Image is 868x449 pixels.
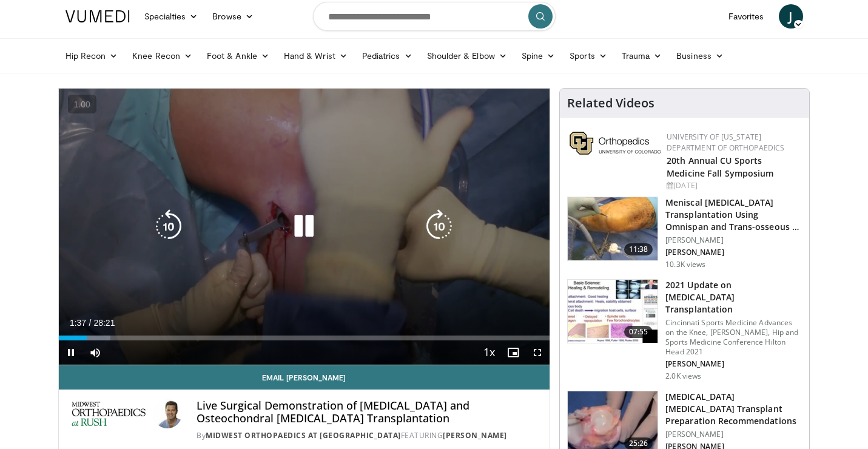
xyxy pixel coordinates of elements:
a: Pediatrics [355,44,420,68]
div: Progress Bar [59,336,550,340]
a: Foot & Ankle [200,44,277,68]
a: Spine [514,44,562,68]
h3: Meniscal [MEDICAL_DATA] Transplantation Using Omnispan and Trans-osseous … [665,197,802,233]
p: [PERSON_NAME] [665,359,802,369]
h3: [MEDICAL_DATA] [MEDICAL_DATA] Transplant Preparation Recommendations [665,391,802,427]
a: University of [US_STATE] Department of Orthopaedics [667,132,784,153]
a: Favorites [721,4,772,29]
span: / [89,318,92,328]
h4: Related Videos [567,96,654,110]
p: 10.3K views [665,260,705,269]
img: Midwest Orthopaedics at Rush [69,399,149,428]
a: 11:38 Meniscal [MEDICAL_DATA] Transplantation Using Omnispan and Trans-osseous … [PERSON_NAME] [P... [567,197,802,269]
img: Avatar [153,399,182,428]
video-js: Video Player [59,89,550,365]
a: Specialties [137,4,206,29]
a: Trauma [614,44,670,68]
span: 07:55 [624,326,653,338]
div: By FEATURING [197,430,540,441]
a: J [779,4,803,29]
a: Midwest Orthopaedics at [GEOGRAPHIC_DATA] [206,430,401,441]
button: Enable picture-in-picture mode [501,340,525,365]
a: Hand & Wrist [277,44,355,68]
span: 28:21 [93,318,115,328]
button: Fullscreen [525,340,550,365]
button: Mute [83,340,107,365]
a: 20th Annual CU Sports Medicine Fall Symposium [667,155,773,179]
a: Sports [562,44,614,68]
p: 2.0K views [665,371,701,381]
h4: Live Surgical Demonstration of [MEDICAL_DATA] and Osteochondral [MEDICAL_DATA] Transplantation [197,399,540,425]
input: Search topics, interventions [313,2,556,31]
img: VuMedi Logo [66,10,130,22]
span: 11:38 [624,243,653,255]
p: Cincinnati Sports Medicine Advances on the Knee, [PERSON_NAME], Hip and Sports Medicine Conferenc... [665,318,802,357]
a: Business [669,44,731,68]
a: Hip Recon [58,44,126,68]
img: 307340_0000_1.png.150x105_q85_crop-smart_upscale.jpg [568,197,658,260]
button: Playback Rate [477,340,501,365]
img: 355603a8-37da-49b6-856f-e00d7e9307d3.png.150x105_q85_autocrop_double_scale_upscale_version-0.2.png [570,132,661,155]
p: [PERSON_NAME] [665,248,802,257]
a: Email [PERSON_NAME] [59,365,550,390]
div: [DATE] [667,180,799,191]
h3: 2021 Update on [MEDICAL_DATA] Transplantation [665,279,802,316]
p: [PERSON_NAME] [665,235,802,245]
a: Knee Recon [125,44,200,68]
a: 07:55 2021 Update on [MEDICAL_DATA] Transplantation Cincinnati Sports Medicine Advances on the Kn... [567,279,802,381]
a: Browse [205,4,261,29]
img: 93f1610e-415f-4f57-8262-e5f7de89e998.150x105_q85_crop-smart_upscale.jpg [568,280,658,343]
button: Pause [59,340,83,365]
a: [PERSON_NAME] [443,430,507,441]
a: Shoulder & Elbow [420,44,514,68]
span: 1:37 [70,318,86,328]
p: [PERSON_NAME] [665,430,802,439]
